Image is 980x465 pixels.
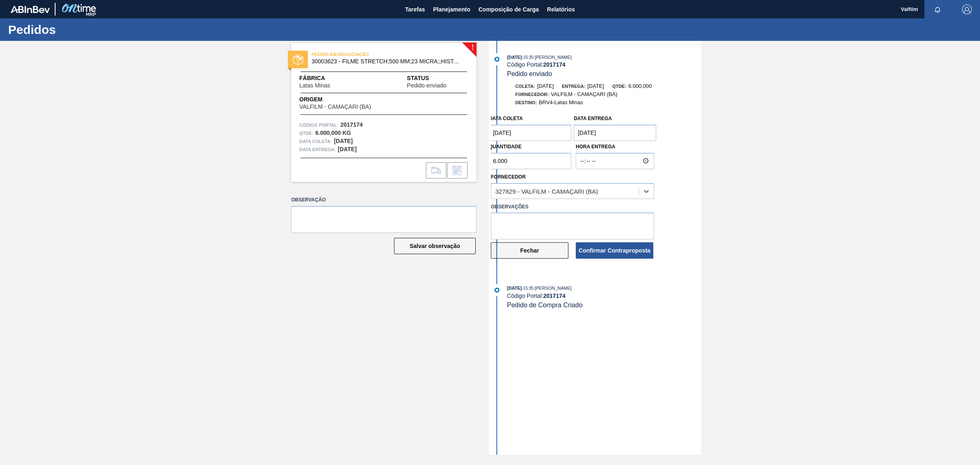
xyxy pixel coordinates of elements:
[507,70,552,77] span: Pedido enviado
[299,104,371,110] span: VALFILM - CAMAÇARI (BA)
[515,92,549,97] span: Fornecedor:
[507,61,701,68] div: Código Portal:
[924,4,951,15] button: Notificações
[312,58,460,65] span: 30003623 - FILME STRETCH;500 MM;23 MICRA;;HISTRETCH
[407,83,447,89] span: Pedido enviado
[8,25,153,34] h1: Pedidos
[291,194,477,206] label: Observação
[433,4,470,14] span: Planejamento
[576,242,653,259] button: Confirmar Contraproposta
[299,83,330,89] span: Latas Minas
[341,121,363,128] strong: 2017174
[407,74,468,83] span: Status
[299,121,339,129] span: Código Portal:
[299,95,394,104] span: Origem
[299,74,356,83] span: Fábrica
[394,238,476,254] button: Salvar observação
[11,6,50,13] img: TNhmsLtSVTkK8tSr43FrP2fwEKptu5GPRR3wAAAABJRU5ErkJggg==
[533,286,572,291] span: : [PERSON_NAME]
[612,84,626,89] span: Qtde:
[562,84,585,89] span: Entrega:
[515,100,537,105] span: Destino:
[962,4,972,14] img: Logout
[515,84,535,89] span: Coleta:
[338,146,356,152] strong: [DATE]
[507,55,522,60] span: [DATE]
[299,129,313,137] span: Qtde :
[299,137,332,145] span: Data coleta:
[574,125,656,141] input: dd/mm/yyyy
[491,174,526,180] label: Fornecedor
[489,125,571,141] input: dd/mm/yyyy
[479,4,539,14] span: Composição de Carga
[543,293,566,299] strong: 2017174
[522,286,533,291] span: - 15:35
[507,286,522,291] span: [DATE]
[507,302,583,309] span: Pedido de Compra Criado
[491,242,568,259] button: Fechar
[522,55,533,60] span: - 15:35
[491,201,654,213] label: Observações
[494,57,499,62] img: atual
[489,116,523,121] label: Data coleta
[533,55,572,60] span: : [PERSON_NAME]
[587,83,604,89] span: [DATE]
[551,91,617,97] span: VALFILM - CAMAÇARI (BA)
[537,83,554,89] span: [DATE]
[576,141,654,153] label: Hora Entrega
[315,130,351,136] strong: 6.000,000 KG
[547,4,575,14] span: Relatórios
[447,162,468,179] div: Informar alteração no pedido
[495,188,598,194] div: 327829 - VALFILM - CAMAÇARI (BA)
[426,162,446,179] div: Ir para Composição de Carga
[539,99,583,105] span: BRV4-Latas Minas
[299,145,336,154] span: Data entrega:
[628,83,652,89] span: 6.000,000
[574,116,612,121] label: Data entrega
[507,293,701,299] div: Código Portal:
[293,54,303,65] img: status
[494,288,499,293] img: atual
[312,50,426,58] span: PEDIDO EM NEGOCIAÇÃO
[334,138,353,144] strong: [DATE]
[489,144,521,150] label: Quantidade
[405,4,425,14] span: Tarefas
[543,61,566,68] strong: 2017174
